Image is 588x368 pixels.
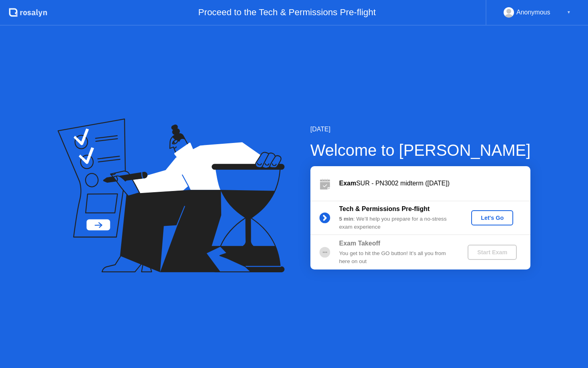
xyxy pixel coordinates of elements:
[468,245,517,260] button: Start Exam
[471,249,514,255] div: Start Exam
[474,215,510,221] div: Let's Go
[567,7,571,18] div: ▼
[471,210,513,225] button: Let's Go
[339,215,454,231] div: : We’ll help you prepare for a no-stress exam experience
[339,205,430,212] b: Tech & Permissions Pre-flight
[339,180,356,187] b: Exam
[339,240,380,247] b: Exam Takeoff
[310,125,531,134] div: [DATE]
[310,138,531,162] div: Welcome to [PERSON_NAME]
[516,7,550,18] div: Anonymous
[339,216,354,222] b: 5 min
[339,179,530,188] div: SUR - PN3002 midterm ([DATE])
[339,249,454,266] div: You get to hit the GO button! It’s all you from here on out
